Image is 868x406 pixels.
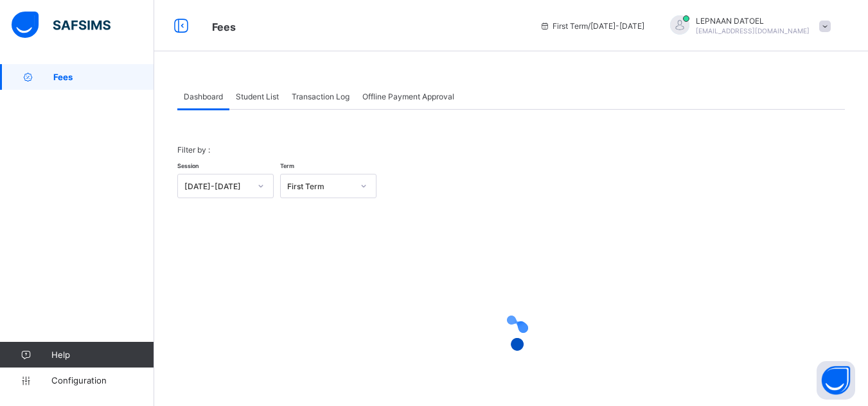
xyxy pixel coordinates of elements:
[280,162,294,169] span: Term
[12,12,111,38] img: safsims
[362,92,454,101] span: Offline Payment Approval
[184,182,250,191] div: [DATE]-[DATE]
[177,145,210,155] span: Filter by :
[51,350,154,360] span: Help
[817,361,855,400] button: Open asap
[292,92,350,101] span: Transaction Log
[696,16,810,26] span: LEPNAAN DATOEL
[51,375,154,385] span: Configuration
[53,72,154,82] span: Fees
[236,92,279,101] span: Student List
[696,27,810,35] span: [EMAIL_ADDRESS][DOMAIN_NAME]
[184,92,223,101] span: Dashboard
[657,15,837,37] div: LEPNAANDATOEL
[212,21,236,33] span: Fees
[287,182,353,191] div: First Term
[177,162,199,169] span: Session
[540,21,644,31] span: session/term information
